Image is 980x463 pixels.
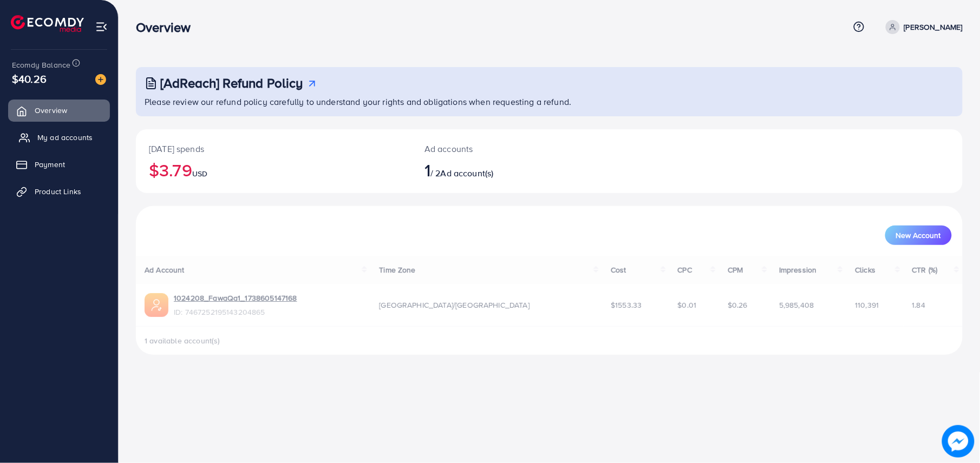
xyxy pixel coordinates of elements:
[149,142,398,155] p: [DATE] spends
[942,425,975,458] img: image
[95,74,106,85] img: image
[904,21,963,34] p: [PERSON_NAME]
[37,132,93,143] span: My ad accounts
[885,226,952,245] button: New Account
[424,160,605,180] h2: / 2
[11,15,84,32] img: logo
[149,160,398,180] h2: $3.79
[424,157,430,182] span: 1
[145,95,956,108] p: Please review our refund policy carefully to understand your rights and obligations when requesti...
[881,20,963,34] a: [PERSON_NAME]
[95,21,108,33] img: menu
[136,19,199,35] h3: Overview
[12,59,70,70] span: Ecomdy Balance
[8,127,110,148] a: My ad accounts
[8,100,110,121] a: Overview
[12,71,47,87] span: $40.26
[8,154,110,175] a: Payment
[441,167,494,179] span: Ad account(s)
[8,181,110,202] a: Product Links
[35,105,67,116] span: Overview
[192,168,207,179] span: USD
[35,186,81,197] span: Product Links
[424,142,605,155] p: Ad accounts
[35,159,65,170] span: Payment
[896,231,941,239] span: New Account
[160,75,303,91] h3: [AdReach] Refund Policy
